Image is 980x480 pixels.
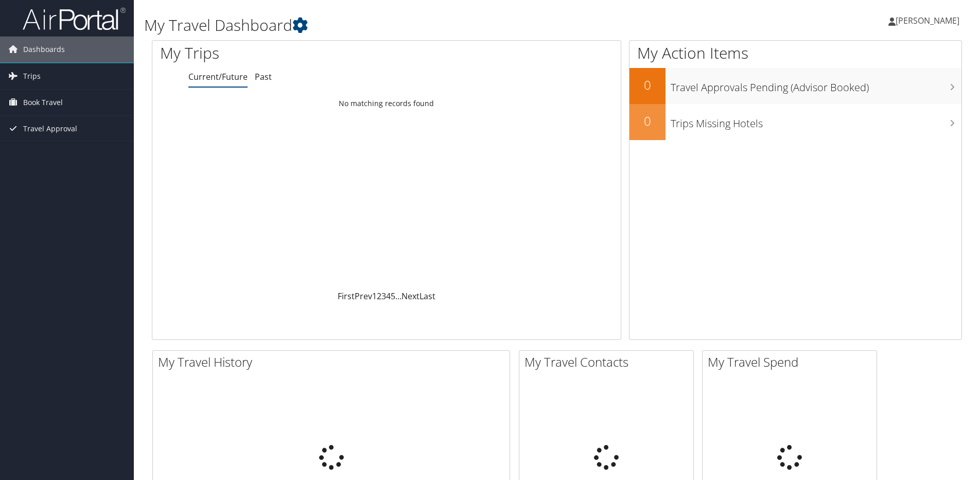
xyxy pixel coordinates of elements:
[338,290,355,302] a: First
[23,7,126,31] img: airportal-logo.png
[629,68,961,104] a: 0Travel Approvals Pending (Advisor Booked)
[377,290,381,302] a: 2
[23,116,77,142] span: Travel Approval
[23,90,63,115] span: Book Travel
[372,290,377,302] a: 1
[671,75,961,95] h3: Travel Approvals Pending (Advisor Booked)
[386,290,391,302] a: 4
[23,37,65,62] span: Dashboards
[152,94,621,113] td: No matching records found
[401,290,419,302] a: Next
[160,42,418,64] h1: My Trips
[629,104,961,140] a: 0Trips Missing Hotels
[629,76,666,94] h2: 0
[255,71,272,82] a: Past
[158,353,510,371] h2: My Travel History
[144,14,694,36] h1: My Travel Dashboard
[708,353,877,371] h2: My Travel Spend
[671,111,961,131] h3: Trips Missing Hotels
[391,290,395,302] a: 5
[381,290,386,302] a: 3
[524,353,693,371] h2: My Travel Contacts
[629,42,961,64] h1: My Action Items
[888,5,970,36] a: [PERSON_NAME]
[896,15,959,26] span: [PERSON_NAME]
[395,290,401,302] span: …
[629,112,666,130] h2: 0
[23,63,41,89] span: Trips
[355,290,372,302] a: Prev
[188,71,248,82] a: Current/Future
[419,290,435,302] a: Last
